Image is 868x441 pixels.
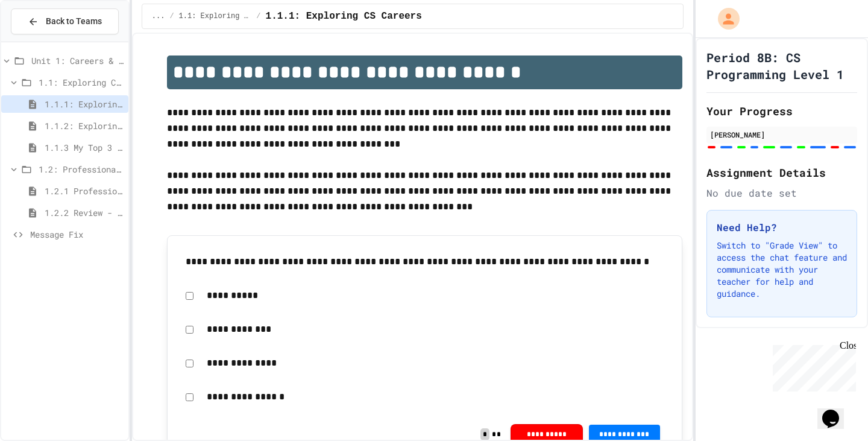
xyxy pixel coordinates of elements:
[5,5,83,77] div: Chat with us now!Close
[31,54,124,67] span: Unit 1: Careers & Professionalism
[706,186,857,200] div: No due date set
[266,9,422,24] span: 1.1.1: Exploring CS Careers
[39,76,124,89] span: 1.1: Exploring CS Careers
[45,206,124,219] span: 1.2.2 Review - Professional Communication
[30,228,124,241] span: Message Fix
[705,5,743,33] div: My Account
[39,163,124,176] span: 1.2: Professional Communication
[152,11,165,21] span: ...
[717,240,847,300] p: Switch to "Grade View" to access the chat feature and communicate with your teacher for help and ...
[710,129,854,140] div: [PERSON_NAME]
[45,98,124,110] span: 1.1.1: Exploring CS Careers
[45,141,124,154] span: 1.1.3 My Top 3 CS Careers!
[706,164,857,181] h2: Assignment Details
[717,220,847,235] h3: Need Help?
[817,393,856,429] iframe: chat widget
[45,185,124,197] span: 1.2.1 Professional Communication
[256,11,260,21] span: /
[46,15,102,28] span: Back to Teams
[45,119,124,132] span: 1.1.2: Exploring CS Careers - Review
[706,103,857,119] h2: Your Progress
[706,49,857,83] h1: Period 8B: CS Programming Level 1
[169,11,174,21] span: /
[768,340,856,392] iframe: chat widget
[11,8,119,34] button: Back to Teams
[179,11,252,21] span: 1.1: Exploring CS Careers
